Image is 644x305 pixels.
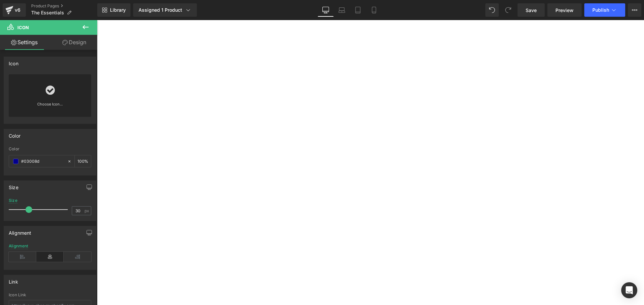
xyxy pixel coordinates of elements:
a: Preview [547,3,582,17]
div: Color [9,129,20,139]
div: % [75,155,91,167]
div: v6 [13,6,22,14]
div: Size [9,198,17,203]
span: Publish [592,7,609,13]
div: Open Intercom Messenger [621,282,637,298]
button: Publish [584,3,625,17]
button: Redo [501,3,515,17]
div: Size [9,181,18,190]
div: Color [9,147,91,151]
button: Undo [485,3,499,17]
div: Link [9,275,18,285]
a: Product Pages [31,3,97,9]
span: Icon [17,25,29,30]
a: v6 [3,3,26,17]
a: New Library [97,3,130,17]
a: Desktop [318,3,334,17]
input: Color [21,158,64,165]
a: Mobile [366,3,382,17]
div: Alignment [9,244,29,248]
a: Design [50,35,99,50]
div: Icon Link [9,293,91,297]
span: Save [526,7,537,14]
span: Library [110,7,126,13]
a: Choose Icon... [9,101,91,117]
div: Alignment [9,226,32,236]
a: Laptop [334,3,350,17]
span: px [85,209,90,213]
div: Assigned 1 Product [139,7,192,13]
span: The Essentials [31,10,64,15]
a: Tablet [350,3,366,17]
button: More [628,3,641,17]
span: Preview [555,7,574,14]
div: Icon [9,57,18,66]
